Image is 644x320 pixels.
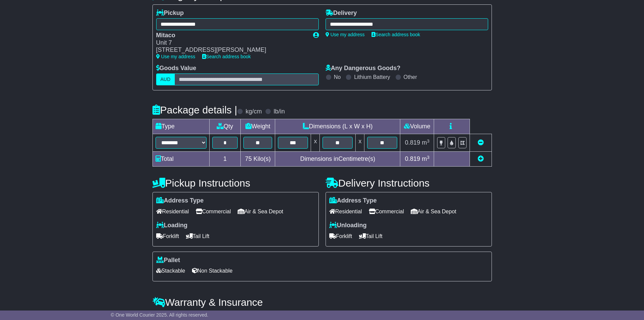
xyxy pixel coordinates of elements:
[427,155,430,160] sup: 3
[422,155,430,162] span: m
[152,297,492,308] h4: Warranty & Insurance
[156,32,306,39] div: Mitaco
[238,206,283,217] span: Air & Sea Depot
[209,119,240,134] td: Qty
[372,32,420,37] a: Search address book
[156,197,204,205] label: Address Type
[156,206,189,217] span: Residential
[329,197,377,205] label: Address Type
[275,119,400,134] td: Dimensions (L x W x H)
[369,206,404,217] span: Commercial
[202,54,251,59] a: Search address book
[192,265,233,276] span: Non Stackable
[156,73,175,85] label: AUD
[241,152,275,167] td: Kilo(s)
[111,312,209,318] span: © One World Courier 2025. All rights reserved.
[405,155,420,162] span: 0.819
[326,65,401,72] label: Any Dangerous Goods?
[156,231,179,241] span: Forklift
[329,222,367,229] label: Unloading
[422,139,430,146] span: m
[478,139,484,146] a: Remove this item
[186,231,210,241] span: Tail Lift
[356,134,364,152] td: x
[156,257,180,264] label: Pallet
[241,119,275,134] td: Weight
[329,206,362,217] span: Residential
[156,46,306,54] div: [STREET_ADDRESS][PERSON_NAME]
[152,119,209,134] td: Type
[156,39,306,47] div: Unit 7
[156,54,195,59] a: Use my address
[156,65,196,72] label: Goods Value
[196,206,231,217] span: Commercial
[326,9,357,17] label: Delivery
[273,108,285,115] label: lb/in
[152,152,209,167] td: Total
[404,74,417,80] label: Other
[334,74,341,80] label: No
[311,134,320,152] td: x
[359,231,383,241] span: Tail Lift
[400,119,434,134] td: Volume
[209,152,240,167] td: 1
[405,139,420,146] span: 0.819
[354,74,390,80] label: Lithium Battery
[326,177,492,189] h4: Delivery Instructions
[478,155,484,162] a: Add new item
[156,222,188,229] label: Loading
[152,104,237,115] h4: Package details |
[245,155,252,162] span: 75
[329,231,352,241] span: Forklift
[156,265,185,276] span: Stackable
[427,138,430,144] sup: 3
[245,108,262,115] label: kg/cm
[275,152,400,167] td: Dimensions in Centimetre(s)
[152,177,319,189] h4: Pickup Instructions
[411,206,456,217] span: Air & Sea Depot
[326,32,365,37] a: Use my address
[156,9,184,17] label: Pickup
